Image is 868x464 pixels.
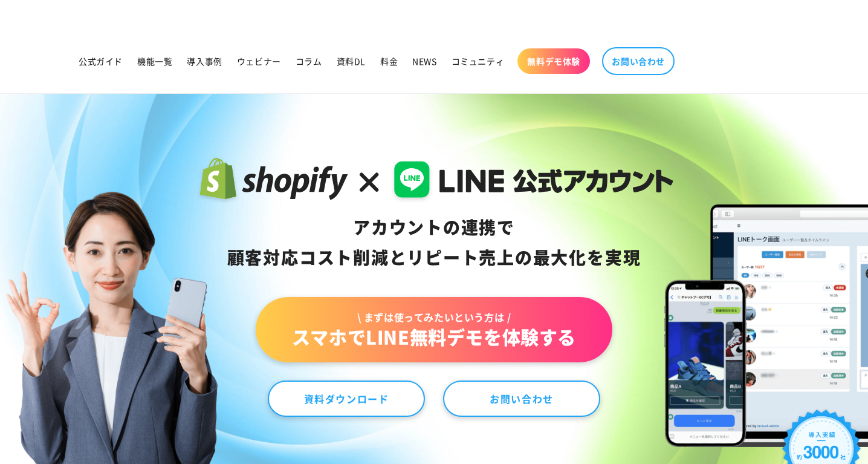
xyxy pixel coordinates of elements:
span: 資料DL [337,56,366,67]
a: ウェビナー [230,48,288,74]
span: 機能一覧 [137,56,172,67]
span: ウェビナー [237,56,281,67]
span: お問い合わせ [612,56,665,67]
a: お問い合わせ [443,381,600,417]
a: 無料デモ体験 [517,48,590,74]
a: お問い合わせ [602,47,675,75]
span: コラム [296,56,322,67]
span: コミュニティ [452,56,505,67]
span: \ まずは使ってみたいという方は / [292,310,576,324]
span: 導入事例 [187,56,222,67]
a: NEWS [405,48,444,74]
a: 資料ダウンロード [268,381,425,417]
a: \ まずは使ってみたいという方は /スマホでLINE無料デモを体験する [256,297,612,362]
a: 導入事例 [180,48,229,74]
a: 資料DL [329,48,373,74]
a: 料金 [373,48,405,74]
span: 料金 [380,56,398,67]
a: 公式ガイド [71,48,130,74]
span: NEWS [412,56,436,67]
a: コラム [288,48,329,74]
div: アカウントの連携で 顧客対応コスト削減と リピート売上の 最大化を実現 [195,212,674,273]
a: コミュニティ [444,48,512,74]
span: 無料デモ体験 [527,56,580,67]
a: 機能一覧 [130,48,180,74]
span: 公式ガイド [79,56,123,67]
